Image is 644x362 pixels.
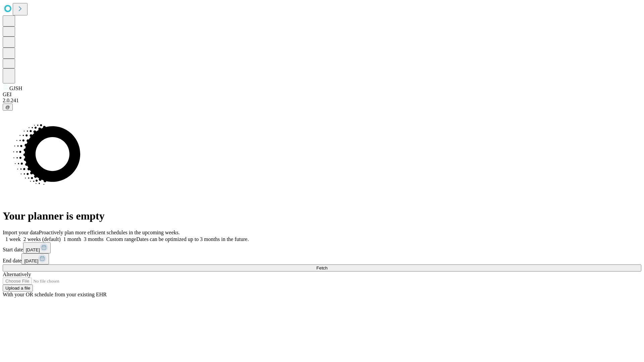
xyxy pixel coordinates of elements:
button: [DATE] [23,242,51,253]
div: Start date [3,242,641,253]
div: End date [3,253,641,264]
span: [DATE] [26,247,40,252]
span: GJSH [9,85,22,91]
span: 1 week [5,236,21,242]
span: Alternatively [3,271,31,277]
button: Upload a file [3,285,33,292]
button: @ [3,104,13,111]
span: With your OR schedule from your existing EHR [3,292,107,297]
span: 3 months [84,236,104,242]
div: GEI [3,92,641,98]
span: @ [5,105,10,110]
span: 1 month [63,236,81,242]
span: Import your data [3,230,39,235]
span: [DATE] [24,258,38,263]
span: Custom range [106,236,136,242]
span: Dates can be optimized up to 3 months in the future. [136,236,249,242]
div: 2.0.241 [3,98,641,104]
span: Proactively plan more efficient schedules in the upcoming weeks. [39,230,180,235]
h1: Your planner is empty [3,210,641,222]
button: Fetch [3,264,641,271]
button: [DATE] [21,253,49,264]
span: 2 weeks (default) [23,236,61,242]
span: Fetch [316,265,327,270]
